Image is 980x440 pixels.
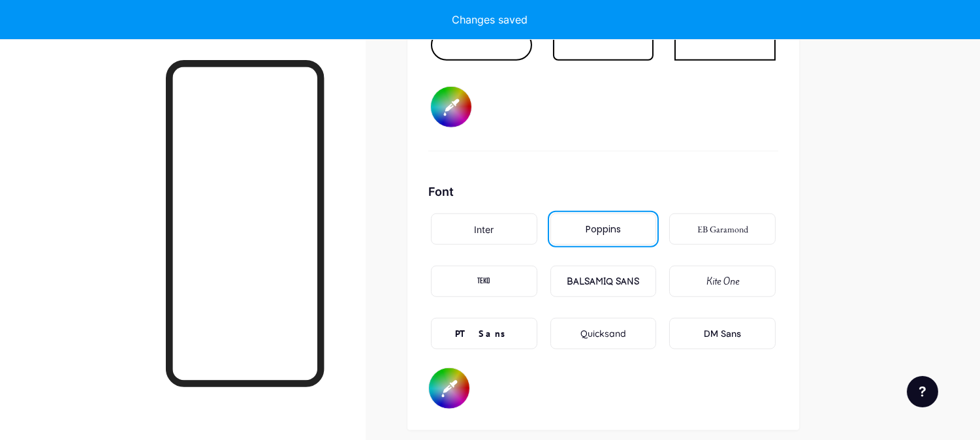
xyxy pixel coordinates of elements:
div: Inter [474,223,494,236]
div: EB Garamond [697,223,748,236]
div: Quicksand [580,327,626,341]
div: Kite One [706,275,739,289]
div: Poppins [586,223,621,236]
div: PT Sans [455,327,513,341]
div: Changes saved [452,12,528,27]
div: Font [428,183,778,200]
div: DM Sans [704,327,741,341]
div: BALSAMIQ SANS [567,275,639,289]
div: TEKO [477,275,490,289]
